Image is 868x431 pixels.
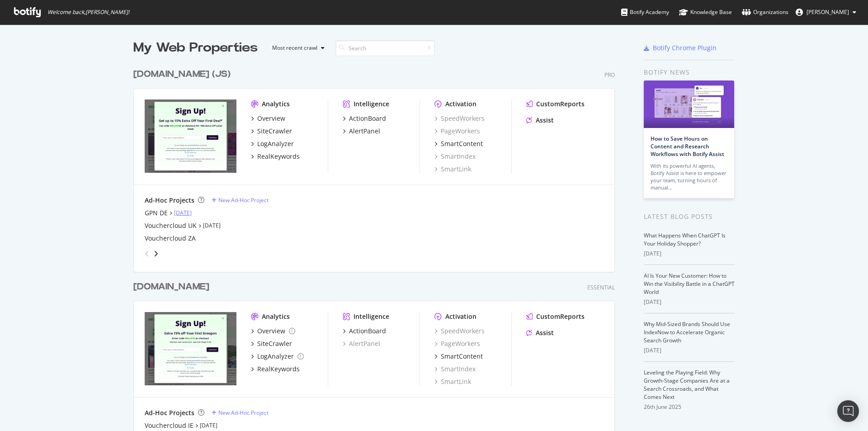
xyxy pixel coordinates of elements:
[644,320,730,344] a: Why Mid-Sized Brands Should Use IndexNow to Accelerate Organic Search Growth
[145,208,168,218] a: GPN DE
[604,71,615,79] div: Pro
[587,284,615,291] div: Essential
[526,328,554,337] a: Assist
[837,400,859,422] div: Open Intercom Messenger
[257,114,285,123] div: Overview
[251,339,292,348] a: SiteCrawler
[644,81,734,128] img: How to Save Hours on Content and Research Workflows with Botify Assist
[349,114,386,123] div: ActionBoard
[807,8,849,16] span: Luca Malagigi
[644,67,735,77] div: Botify news
[257,339,292,348] div: SiteCrawler
[153,249,159,258] div: angle-right
[536,312,585,321] div: CustomReports
[343,339,380,348] a: AlertPanel
[644,272,735,296] a: AI Is Your New Customer: How to Win the Visibility Battle in a ChatGPT World
[174,209,192,217] a: [DATE]
[742,8,788,17] div: Organizations
[257,327,285,336] div: Overview
[47,9,129,16] span: Welcome back, [PERSON_NAME] !
[145,312,236,385] img: groupon.ie
[262,312,290,321] div: Analytics
[434,339,480,348] a: PageWorkers
[203,222,221,229] a: [DATE]
[445,312,476,321] div: Activation
[141,246,153,261] div: angle-left
[434,365,476,374] a: SmartIndex
[434,127,480,136] a: PageWorkers
[272,45,317,51] div: Most recent crawl
[434,377,471,386] a: SmartLink
[343,327,386,336] a: ActionBoard
[644,232,726,247] a: What Happens When ChatGPT Is Your Holiday Shopper?
[441,352,483,361] div: SmartContent
[251,139,294,148] a: LogAnalyzer
[133,68,231,81] div: [DOMAIN_NAME] (JS)
[526,116,554,125] a: Assist
[354,312,389,321] div: Intelligence
[434,139,483,148] a: SmartContent
[145,234,196,243] a: Vouchercloud ZA
[251,114,285,123] a: Overview
[644,346,735,355] div: [DATE]
[212,409,269,417] a: New Ad-Hoc Project
[536,116,554,125] div: Assist
[536,99,585,109] div: CustomReports
[251,127,292,136] a: SiteCrawler
[335,40,435,56] input: Search
[349,327,386,336] div: ActionBoard
[251,327,295,336] a: Overview
[536,328,554,337] div: Assist
[788,5,863,19] button: [PERSON_NAME]
[343,114,386,123] a: ActionBoard
[445,99,476,109] div: Activation
[145,421,193,430] a: Vouchercloud IE
[133,39,258,57] div: My Web Properties
[434,114,485,123] a: SpeedWorkers
[257,365,300,374] div: RealKeywords
[651,135,724,158] a: How to Save Hours on Content and Research Workflows with Botify Assist
[354,99,389,109] div: Intelligence
[644,403,735,411] div: 26th June 2025
[434,152,476,161] a: SmartIndex
[145,99,236,173] img: groupon.co.uk
[218,409,269,417] div: New Ad-Hoc Project
[526,99,585,109] a: CustomReports
[145,408,194,417] div: Ad-Hoc Projects
[265,41,328,55] button: Most recent crawl
[644,298,735,306] div: [DATE]
[644,369,730,401] a: Leveling the Playing Field: Why Growth-Stage Companies Are at a Search Crossroads, and What Comes...
[257,127,292,136] div: SiteCrawler
[251,365,300,374] a: RealKeywords
[526,312,585,321] a: CustomReports
[251,352,304,361] a: LogAnalyzer
[145,196,194,205] div: Ad-Hoc Projects
[679,8,732,17] div: Knowledge Base
[644,43,717,52] a: Botify Chrome Plugin
[644,250,735,258] div: [DATE]
[434,165,471,174] a: SmartLink
[644,212,735,222] div: Latest Blog Posts
[133,280,209,294] div: [DOMAIN_NAME]
[257,152,300,161] div: RealKeywords
[653,43,717,52] div: Botify Chrome Plugin
[133,280,213,294] a: [DOMAIN_NAME]
[133,68,234,81] a: [DOMAIN_NAME] (JS)
[349,127,380,136] div: AlertPanel
[434,352,483,361] a: SmartContent
[218,196,269,204] div: New Ad-Hoc Project
[434,327,485,336] div: SpeedWorkers
[145,221,197,230] a: Vouchercloud UK
[262,99,290,109] div: Analytics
